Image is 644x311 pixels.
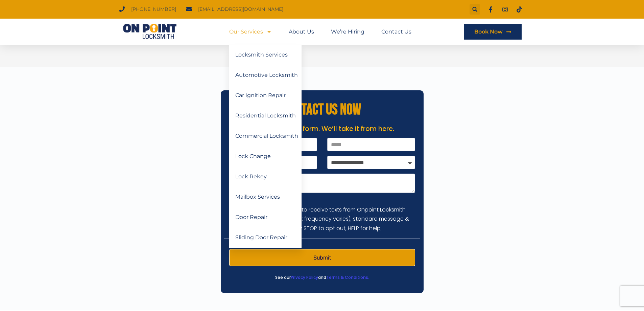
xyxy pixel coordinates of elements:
span: [EMAIL_ADDRESS][DOMAIN_NAME] [196,5,283,14]
label: By submitting, you agree to receive texts from Onpoint Locksmith and Door (reminders, offers; fre... [229,206,409,232]
a: Car Ignition Repair [229,85,302,106]
a: Book Now [464,24,522,40]
p: 10 minutes. One form. We’ll take it from here. [224,124,420,134]
a: Mailbox Services [229,187,302,207]
a: We’re Hiring [331,24,364,40]
a: Lock Change [229,146,302,166]
a: Commercial Locksmith [229,126,302,146]
a: About Us [289,24,314,40]
span: Submit [313,255,331,260]
a: Privacy Policy [291,274,318,280]
form: Contact Form [229,138,415,270]
a: Locksmith Services [229,45,302,65]
a: Terms & Conditions. [326,274,369,280]
a: Contact Us [381,24,411,40]
a: Door Repair [229,207,302,227]
ul: Our Services [229,45,302,248]
nav: Menu [229,24,411,40]
div: Search [470,4,480,15]
p: See our and [224,273,420,283]
a: Lock Rekey [229,166,302,187]
a: Automotive Locksmith [229,65,302,85]
a: Sliding Door Repair [229,227,302,248]
a: Residential Locksmith [229,106,302,126]
button: Submit [229,249,415,266]
span: [PHONE_NUMBER] [129,5,176,14]
a: Our Services [229,24,272,40]
h2: CONTACT US NOW [224,102,420,117]
span: Book Now [474,29,503,35]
